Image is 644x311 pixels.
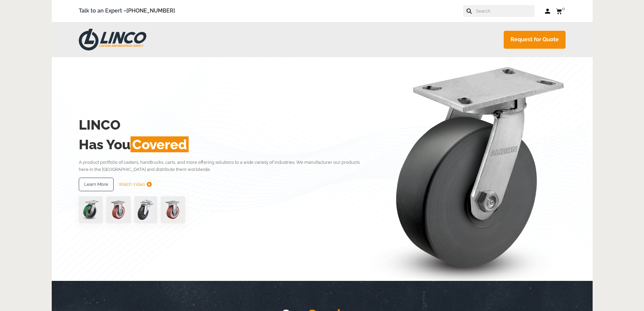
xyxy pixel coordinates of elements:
a: [PHONE_NUMBER] [126,7,175,14]
h2: LINCO [79,115,370,135]
img: lvwpp200rst849959jpg-30522-removebg-preview-1.png [134,196,157,223]
a: 0 [556,7,566,15]
input: Search [475,5,535,17]
h2: Has You [79,135,370,154]
span: Talk to an Expert – [79,6,175,16]
a: Watch Video [119,178,152,191]
a: Learn More [79,178,114,191]
img: pn3orx8a-94725-1-1-.png [79,196,103,223]
img: subtract.png [147,182,152,187]
a: Request for Quote [504,31,566,49]
p: A product portfolio of casters, handtrucks, carts, and more offering solutions to a wide variety ... [79,159,370,173]
img: linco_caster [372,57,566,281]
span: Covered [130,136,189,152]
span: 0 [562,6,565,11]
img: LINCO CASTERS & INDUSTRIAL SUPPLY [79,29,146,50]
img: capture-59611-removebg-preview-1.png [161,196,185,223]
a: Log in [545,8,551,15]
img: capture-59611-removebg-preview-1.png [106,196,131,223]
